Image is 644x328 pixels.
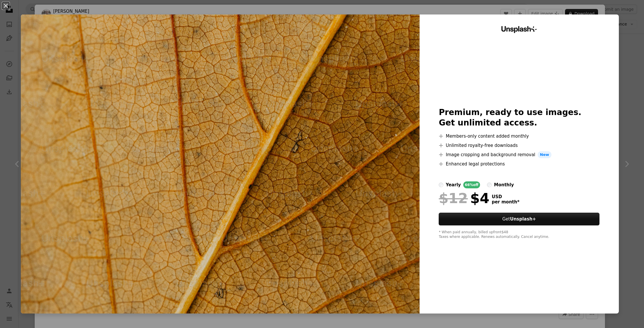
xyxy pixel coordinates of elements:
[538,151,551,158] span: New
[439,213,599,225] button: GetUnsplash+
[439,230,599,239] div: * When paid annually, billed upfront $48 Taxes where applicable. Renews automatically. Cancel any...
[492,199,519,205] span: per month *
[439,133,599,140] li: Members-only content added monthly
[439,191,468,206] span: $12
[492,194,519,199] span: USD
[510,216,536,222] strong: Unsplash+
[439,183,443,187] input: yearly66%off
[439,161,599,167] li: Enhanced legal protections
[439,191,489,206] div: $4
[439,107,599,128] h2: Premium, ready to use images. Get unlimited access.
[463,181,480,188] div: 66% off
[439,142,599,149] li: Unlimited royalty-free downloads
[494,181,514,188] div: monthly
[446,181,461,188] div: yearly
[439,151,599,158] li: Image cropping and background removal
[487,183,492,187] input: monthly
